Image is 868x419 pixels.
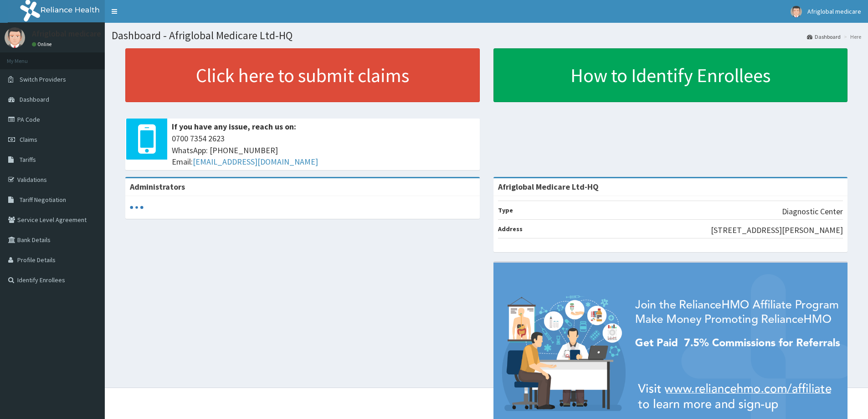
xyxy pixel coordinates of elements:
[193,156,318,167] a: [EMAIL_ADDRESS][DOMAIN_NAME]
[172,133,475,168] span: 0700 7354 2623 WhatsApp: [PHONE_NUMBER] Email:
[498,181,599,192] strong: Afriglobal Medicare Ltd-HQ
[20,95,49,103] span: Dashboard
[32,30,101,38] p: Afriglobal medicare
[172,121,296,132] b: If you have any issue, reach us on:
[130,181,185,192] b: Administrators
[32,41,54,47] a: Online
[498,206,513,214] b: Type
[807,33,841,41] a: Dashboard
[130,201,144,214] svg: audio-loading
[842,33,861,41] li: Here
[493,48,848,102] a: How to Identify Enrollees
[125,48,480,102] a: Click here to submit claims
[20,135,37,144] span: Claims
[5,27,25,48] img: User Image
[791,6,802,17] img: User Image
[711,224,843,236] p: [STREET_ADDRESS][PERSON_NAME]
[20,75,66,83] span: Switch Providers
[807,7,861,16] span: Afriglobal medicare
[20,155,36,164] span: Tariffs
[782,206,843,217] p: Diagnostic Center
[112,30,861,41] h1: Dashboard - Afriglobal Medicare Ltd-HQ
[20,196,66,204] span: Tariff Negotiation
[498,225,523,233] b: Address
